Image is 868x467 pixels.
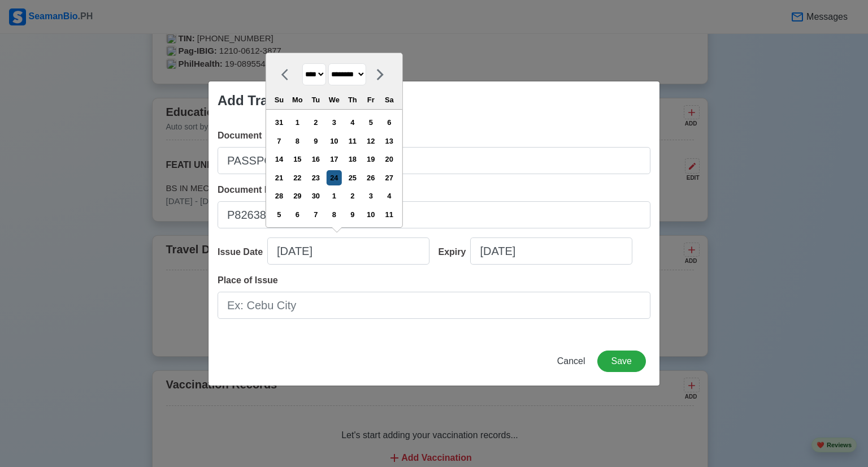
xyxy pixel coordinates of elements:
div: Choose Saturday, November 27th, 2021 [381,170,397,185]
div: Choose Monday, December 6th, 2021 [290,207,305,222]
div: Choose Thursday, December 2nd, 2021 [345,188,360,204]
div: Choose Tuesday, November 9th, 2021 [308,133,323,149]
div: Choose Sunday, October 31st, 2021 [271,115,287,130]
div: Choose Tuesday, November 23rd, 2021 [308,170,323,185]
div: Su [271,92,287,107]
div: Expiry [439,245,471,259]
div: Choose Friday, December 3rd, 2021 [363,188,379,204]
div: Choose Saturday, November 6th, 2021 [381,115,397,130]
div: Th [345,92,360,107]
div: Choose Thursday, November 18th, 2021 [345,152,360,167]
div: Choose Thursday, November 11th, 2021 [345,133,360,149]
div: Choose Tuesday, December 7th, 2021 [308,207,323,222]
input: Ex: P12345678B [218,201,650,228]
div: Choose Monday, November 1st, 2021 [290,115,305,130]
div: Choose Friday, December 10th, 2021 [363,207,379,222]
div: Choose Monday, November 22nd, 2021 [290,170,305,185]
div: Choose Tuesday, November 16th, 2021 [308,152,323,167]
div: Sa [381,92,397,107]
input: Ex: Passport [218,147,650,174]
div: Choose Friday, November 5th, 2021 [363,115,379,130]
div: Choose Thursday, December 9th, 2021 [345,207,360,222]
button: Save [597,351,646,372]
div: Choose Saturday, November 13th, 2021 [381,133,397,149]
div: Choose Saturday, December 11th, 2021 [381,207,397,222]
div: Choose Wednesday, December 8th, 2021 [327,207,342,222]
div: month 2021-11 [270,114,398,224]
div: Choose Saturday, December 4th, 2021 [381,188,397,204]
div: We [327,92,342,107]
input: Ex: Cebu City [218,292,650,319]
div: Choose Wednesday, November 24th, 2021 [327,170,342,185]
span: Place of Issue [218,275,278,285]
div: Fr [363,92,379,107]
div: Choose Thursday, November 25th, 2021 [345,170,360,185]
div: Choose Tuesday, November 2nd, 2021 [308,115,323,130]
div: Mo [290,92,305,107]
div: Choose Sunday, November 28th, 2021 [271,188,287,204]
div: Choose Friday, November 26th, 2021 [363,170,379,185]
div: Choose Saturday, November 20th, 2021 [381,152,397,167]
div: Choose Wednesday, November 3rd, 2021 [327,115,342,130]
button: Cancel [550,351,593,372]
div: Choose Sunday, December 5th, 2021 [271,207,287,222]
div: Issue Date [218,245,267,259]
div: Choose Tuesday, November 30th, 2021 [308,188,323,204]
div: Choose Wednesday, November 17th, 2021 [327,152,342,167]
span: Cancel [557,356,585,366]
div: Choose Wednesday, December 1st, 2021 [327,188,342,204]
div: Add Travel Document [218,90,357,111]
span: Document Number [218,185,298,194]
div: Choose Sunday, November 7th, 2021 [271,133,287,149]
div: Choose Monday, November 8th, 2021 [290,133,305,149]
div: Choose Wednesday, November 10th, 2021 [327,133,342,149]
div: Choose Friday, November 12th, 2021 [363,133,379,149]
div: Choose Sunday, November 21st, 2021 [271,170,287,185]
div: Tu [308,92,323,107]
span: Document [218,131,262,140]
div: Choose Monday, November 15th, 2021 [290,152,305,167]
div: Choose Monday, November 29th, 2021 [290,188,305,204]
div: Choose Sunday, November 14th, 2021 [271,152,287,167]
div: Choose Thursday, November 4th, 2021 [345,115,360,130]
div: Choose Friday, November 19th, 2021 [363,152,379,167]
